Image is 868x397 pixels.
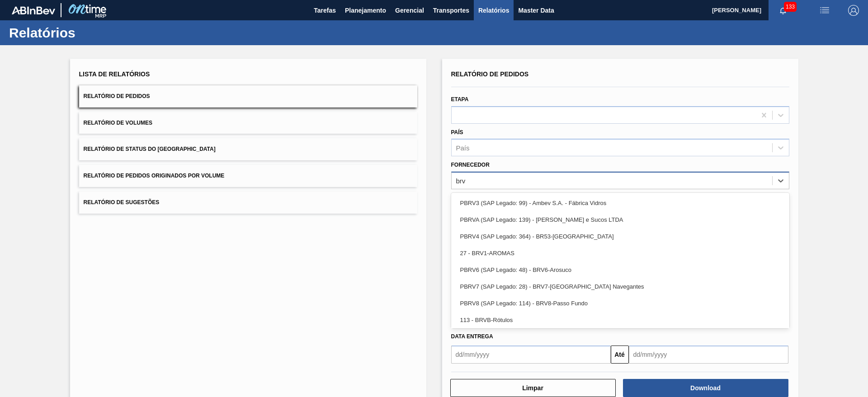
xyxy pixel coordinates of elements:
img: TNhmsLtSVTkK8tSr43FrP2fwEKptu5GPRR3wAAAABJRU5ErkJggg== [12,6,55,14]
span: Relatórios [478,5,509,16]
span: Relatório de Pedidos Originados por Volume [84,173,225,179]
span: Gerencial [395,5,424,16]
span: Relatório de Pedidos [84,93,150,99]
button: Relatório de Volumes [79,112,417,134]
span: 133 [784,2,797,12]
div: 113 - BRVB-Rótulos [451,312,789,328]
input: dd/mm/yyyy [629,346,788,364]
span: Planejamento [345,5,386,16]
button: Relatório de Pedidos Originados por Volume [79,165,417,187]
span: Master Data [518,5,554,16]
div: País [456,144,470,152]
label: País [451,129,463,135]
span: Transportes [433,5,469,16]
button: Notificações [769,4,797,17]
div: PBRV7 (SAP Legado: 28) - BRV7-[GEOGRAPHIC_DATA] Navegantes [451,278,789,295]
span: Lista de Relatórios [79,70,150,78]
button: Limpar [450,379,616,397]
span: Relatório de Status do [GEOGRAPHIC_DATA] [84,146,216,152]
div: PBRV4 (SAP Legado: 364) - BR53-[GEOGRAPHIC_DATA] [451,228,789,245]
div: PBRV6 (SAP Legado: 48) - BRV6-Arosuco [451,262,789,278]
img: userActions [819,5,830,16]
img: Logout [848,5,859,16]
button: Relatório de Pedidos [79,85,417,107]
button: Até [611,346,629,364]
h1: Relatórios [9,28,170,38]
span: Relatório de Pedidos [451,70,529,78]
button: Relatório de Status do [GEOGRAPHIC_DATA] [79,138,417,160]
label: Fornecedor [451,162,490,168]
div: PBRV3 (SAP Legado: 99) - Ambev S.A. - Fábrica Vidros [451,195,789,211]
input: dd/mm/yyyy [451,346,611,364]
span: Relatório de Sugestões [84,199,160,206]
label: Etapa [451,96,469,103]
span: Data entrega [451,333,493,340]
span: Relatório de Volumes [84,120,152,126]
div: PBRV8 (SAP Legado: 114) - BRV8-Passo Fundo [451,295,789,312]
button: Relatório de Sugestões [79,191,417,214]
div: PBRVA (SAP Legado: 139) - [PERSON_NAME] e Sucos LTDA [451,211,789,228]
div: 27 - BRV1-AROMAS [451,245,789,262]
span: Tarefas [314,5,336,16]
button: Download [623,379,788,397]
